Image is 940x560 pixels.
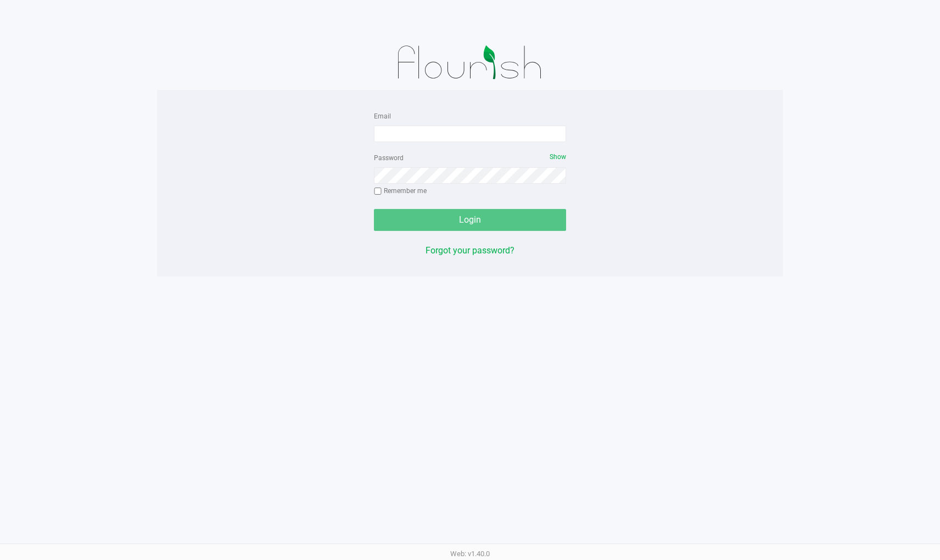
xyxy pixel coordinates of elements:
[374,188,382,195] input: Remember me
[374,153,404,163] label: Password
[374,186,427,196] label: Remember me
[426,244,514,257] button: Forgot your password?
[374,111,391,121] label: Email
[450,550,490,558] span: Web: v1.40.0
[550,153,566,161] span: Show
